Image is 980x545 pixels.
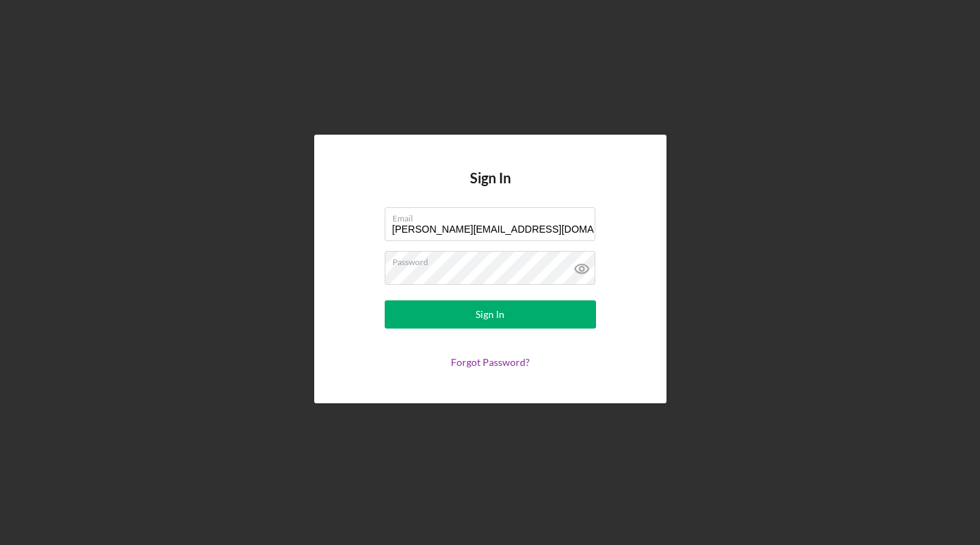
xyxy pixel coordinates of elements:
div: Sign In [476,300,504,329]
h4: Sign In [470,170,511,207]
a: Forgot Password? [451,356,530,368]
button: Sign In [385,300,596,329]
label: Email [392,208,595,223]
label: Password [392,252,595,267]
